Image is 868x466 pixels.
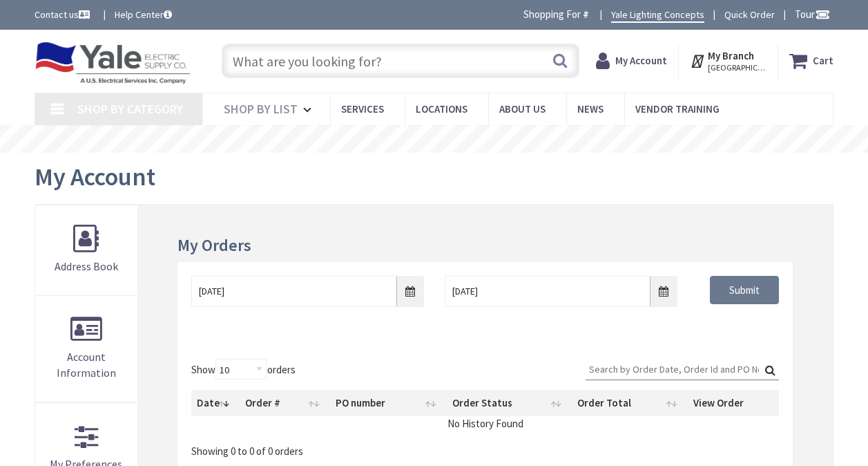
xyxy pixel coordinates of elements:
[615,54,667,67] strong: My Account
[55,259,118,273] span: Address Book
[789,48,833,73] a: Cart
[341,102,384,115] span: Services
[35,296,137,402] a: Account Information
[35,41,191,84] img: Yale Electric Supply Co.
[240,390,330,416] th: Order #: activate to sort column ascending
[577,102,604,115] span: News
[191,416,779,431] td: No History Found
[35,8,93,21] a: Contact us
[224,101,298,117] span: Shop By List
[35,161,155,192] span: My Account
[523,8,581,21] span: Shopping For
[708,49,754,62] strong: My Branch
[583,8,589,21] strong: #
[813,48,833,73] strong: Cart
[115,8,172,21] a: Help Center
[499,102,546,115] span: About Us
[447,390,572,416] th: Order Status: activate to sort column ascending
[690,48,766,73] div: My Branch [GEOGRAPHIC_DATA], [GEOGRAPHIC_DATA]
[77,101,183,117] span: Shop By Category
[215,359,267,380] select: Showorders
[57,350,116,380] span: Account Information
[35,205,137,295] a: Address Book
[710,276,779,305] input: Submit
[330,390,447,416] th: PO number: activate to sort column ascending
[596,48,667,73] a: My Account
[586,359,779,380] input: Search:
[611,8,704,23] a: Yale Lighting Concepts
[708,62,766,73] span: [GEOGRAPHIC_DATA], [GEOGRAPHIC_DATA]
[191,359,296,380] label: Show orders
[177,236,793,254] h3: My Orders
[635,102,720,115] span: Vendor Training
[222,44,579,78] input: What are you looking for?
[572,390,688,416] th: Order Total: activate to sort column ascending
[416,102,467,115] span: Locations
[795,8,830,21] span: Tour
[688,390,780,416] th: View Order
[724,8,775,21] a: Quick Order
[586,359,779,380] label: Search:
[191,436,779,459] div: Showing 0 to 0 of 0 orders
[191,390,240,416] th: Date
